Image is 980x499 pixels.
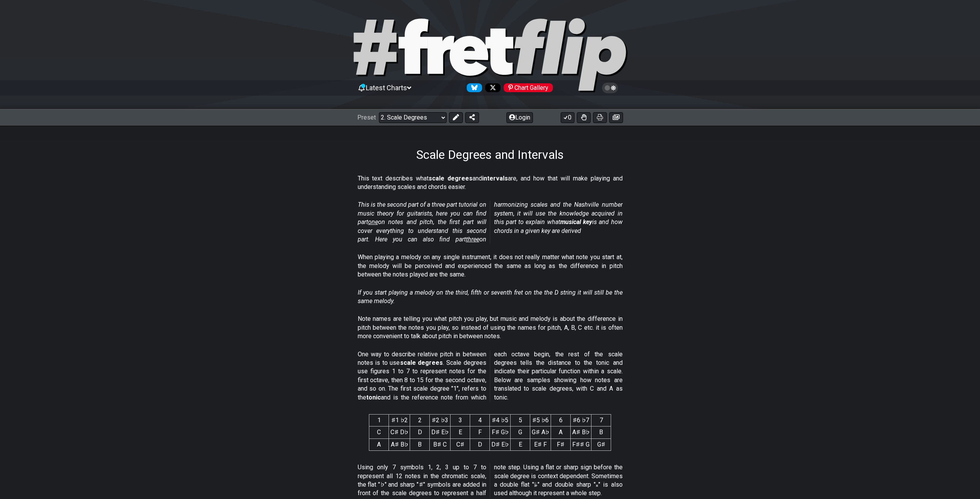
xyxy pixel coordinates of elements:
button: Share Preset [465,112,479,123]
td: D♯ E♭ [490,438,511,450]
button: 0 [561,112,575,123]
a: Follow #fretflip at Bluesky [464,83,482,92]
td: F♯ G♭ [490,427,511,438]
span: Toggle light / dark theme [606,84,615,91]
strong: scale degrees [429,175,472,182]
th: 1 [369,415,389,427]
td: G♯ [591,438,611,450]
em: This is the second part of a three part tutorial on music theory for guitarists, here you can fin... [358,201,623,243]
th: 2 [410,415,430,427]
td: D [470,438,490,450]
td: E [451,427,470,438]
p: This text describes what and are, and how that will make playing and understanding scales and cho... [358,174,623,192]
td: B [591,427,611,438]
th: 4 [470,415,490,427]
td: C [369,427,389,438]
strong: tonic [366,394,381,401]
td: A♯ B♭ [571,427,591,438]
p: When playing a melody on any single instrument, it does not really matter what note you start at,... [358,253,623,279]
th: ♯1 ♭2 [389,415,410,427]
span: three [466,236,479,243]
td: A [369,438,389,450]
em: If you start playing a melody on the third, fifth or seventh fret on the the D string it will sti... [358,289,623,305]
span: one [368,218,378,226]
td: E♯ F [530,438,551,450]
td: D♯ E♭ [430,427,451,438]
p: Note names are telling you what pitch you play, but music and melody is about the difference in p... [358,315,623,341]
td: B♯ C [430,438,451,450]
td: C♯ [451,438,470,450]
div: Chart Gallery [504,83,553,92]
td: A [551,427,571,438]
button: Create image [609,112,623,123]
td: A♯ B♭ [389,438,410,450]
button: Toggle Dexterity for all fretkits [577,112,591,123]
button: Edit Preset [449,112,463,123]
td: F [470,427,490,438]
h1: Scale Degrees and Intervals [416,147,564,162]
p: One way to describe relative pitch in between notes is to use . Scale degrees use figures 1 to 7 ... [358,350,623,402]
span: Preset [357,114,376,121]
button: Print [593,112,607,123]
th: ♯6 ♭7 [571,415,591,427]
strong: scale degrees [400,359,443,366]
td: C♯ D♭ [389,427,410,438]
th: ♯2 ♭3 [430,415,451,427]
th: 6 [551,415,571,427]
td: B [410,438,430,450]
select: Preset [379,112,447,123]
td: E [511,438,530,450]
a: Follow #fretflip at X [482,83,501,92]
strong: intervals [482,175,508,182]
button: Login [506,112,533,123]
a: #fretflip at Pinterest [501,83,553,92]
td: G [511,427,530,438]
p: Using only 7 symbols 1, 2, 3 up to 7 to represent all 12 notes in the chromatic scale, the flat "... [358,463,623,498]
th: 7 [591,415,611,427]
th: ♯4 ♭5 [490,415,511,427]
strong: musical key [560,218,592,226]
th: ♯5 ♭6 [530,415,551,427]
span: Latest Charts [366,84,407,92]
th: 5 [511,415,530,427]
td: D [410,427,430,438]
td: F♯ [551,438,571,450]
td: G♯ A♭ [530,427,551,438]
td: F♯♯ G [571,438,591,450]
th: 3 [451,415,470,427]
